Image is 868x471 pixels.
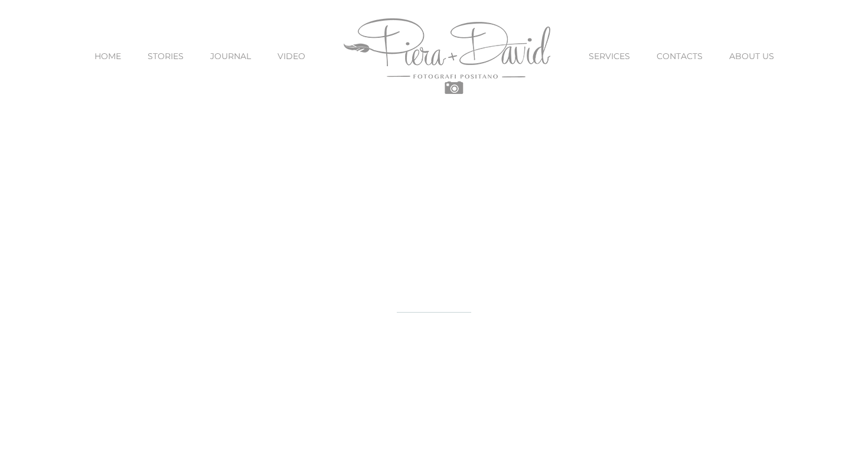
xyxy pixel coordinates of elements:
a: CONTACTS [657,31,703,81]
a: JOURNAL [210,31,251,81]
span: CONTACTS [657,52,703,60]
span: SERVICES [589,52,630,60]
a: STORIES [148,31,184,81]
em: Let's go on an adventure together [252,379,616,417]
span: VIDEO [278,52,305,60]
span: JOURNAL [210,52,251,60]
a: VIDEO [278,31,305,81]
span: HOME [94,52,121,60]
img: Piera Plus David Photography Positano Logo [344,18,550,94]
a: SERVICES [589,31,630,81]
span: STORIES [148,52,184,60]
a: ABOUT US [729,31,774,81]
span: ABOUT US [729,52,774,60]
a: HOME [94,31,121,81]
